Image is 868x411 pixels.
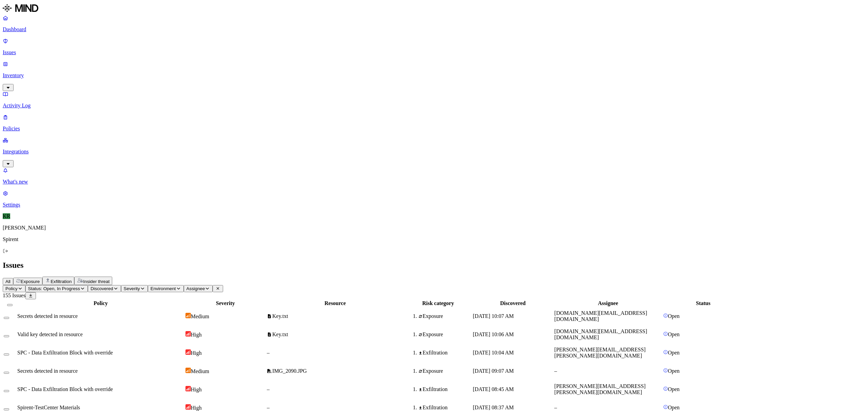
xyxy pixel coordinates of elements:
[267,300,403,306] div: Resource
[3,167,865,185] a: What's new
[267,405,270,410] span: –
[3,236,865,242] p: Spirent
[191,332,202,338] span: High
[668,350,680,355] span: Open
[191,350,202,356] span: High
[17,405,80,410] span: Spirent-TestCenter Materials
[663,386,668,391] img: status-open.svg
[17,386,113,392] span: SPC - Data Exfiltration Block with override
[272,368,307,374] span: IMG_2090.JPG
[91,286,113,291] span: Discovered
[185,368,191,373] img: severity-medium.svg
[668,368,680,374] span: Open
[554,310,647,322] span: [DOMAIN_NAME][EMAIL_ADDRESS][DOMAIN_NAME]
[473,368,514,374] span: [DATE] 09:07 AM
[4,408,9,410] button: Select row
[473,350,514,355] span: [DATE] 10:04 AM
[186,286,205,291] span: Assignee
[663,313,668,318] img: status-open.svg
[473,313,514,319] span: [DATE] 10:07 AM
[185,313,191,318] img: severity-medium.svg
[4,335,9,337] button: Select row
[4,317,9,319] button: Select row
[473,405,514,410] span: [DATE] 08:37 AM
[185,331,191,337] img: severity-high.svg
[191,368,209,374] span: Medium
[473,386,514,392] span: [DATE] 08:45 AM
[554,328,647,340] span: [DOMAIN_NAME][EMAIL_ADDRESS][DOMAIN_NAME]
[191,405,202,411] span: High
[7,304,13,306] button: Select all
[663,405,668,409] img: status-open.svg
[554,383,646,395] span: [PERSON_NAME][EMAIL_ADDRESS][PERSON_NAME][DOMAIN_NAME]
[5,286,18,291] span: Policy
[3,149,865,155] p: Integrations
[21,279,40,284] span: Exposure
[28,286,80,291] span: Status: Open, In Progress
[267,350,270,355] span: –
[3,61,865,90] a: Inventory
[3,202,865,208] p: Settings
[554,405,557,410] span: –
[3,137,865,166] a: Integrations
[3,3,38,14] img: MIND
[51,279,72,284] span: Exfiltration
[663,350,668,354] img: status-open.svg
[267,386,270,392] span: –
[473,331,514,337] span: [DATE] 10:06 AM
[83,279,110,284] span: Insider threat
[185,300,265,306] div: Severity
[418,331,472,338] div: Exposure
[17,350,113,355] span: SPC - Data Exfiltration Block with override
[473,300,553,306] div: Discovered
[418,368,472,374] div: Exposure
[5,279,11,284] span: All
[185,386,191,391] img: severity-high.svg
[151,286,176,291] span: Environment
[3,3,865,15] a: MIND
[3,26,865,33] p: Dashboard
[3,261,865,270] h2: Issues
[3,179,865,185] p: What's new
[272,331,288,337] span: Key.txt
[668,331,680,337] span: Open
[124,286,140,291] span: Severity
[3,103,865,109] p: Activity Log
[3,91,865,109] a: Activity Log
[185,349,191,355] img: severity-high.svg
[3,49,865,56] p: Issues
[3,72,865,79] p: Inventory
[17,368,78,374] span: Secrets detected in resource
[554,300,662,306] div: Assignee
[554,368,557,374] span: –
[668,405,680,410] span: Open
[3,190,865,208] a: Settings
[418,350,472,356] div: Exfiltration
[191,313,209,319] span: Medium
[17,313,78,319] span: Secrets detected in resource
[185,404,191,410] img: severity-high.svg
[3,15,865,33] a: Dashboard
[3,114,865,132] a: Policies
[663,300,743,306] div: Status
[3,213,10,219] span: KR
[17,331,83,337] span: Valid key detected in resource
[3,293,25,298] span: 155 Issues
[272,313,288,319] span: Key.txt
[668,386,680,392] span: Open
[4,353,9,355] button: Select row
[418,405,472,411] div: Exfiltration
[3,38,865,56] a: Issues
[17,300,184,306] div: Policy
[405,300,472,306] div: Risk category
[663,331,668,336] img: status-open.svg
[418,313,472,319] div: Exposure
[663,368,668,373] img: status-open.svg
[191,387,202,392] span: High
[4,390,9,392] button: Select row
[554,347,646,359] span: [PERSON_NAME][EMAIL_ADDRESS][PERSON_NAME][DOMAIN_NAME]
[3,126,865,132] p: Policies
[668,313,680,319] span: Open
[418,386,472,392] div: Exfiltration
[4,372,9,374] button: Select row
